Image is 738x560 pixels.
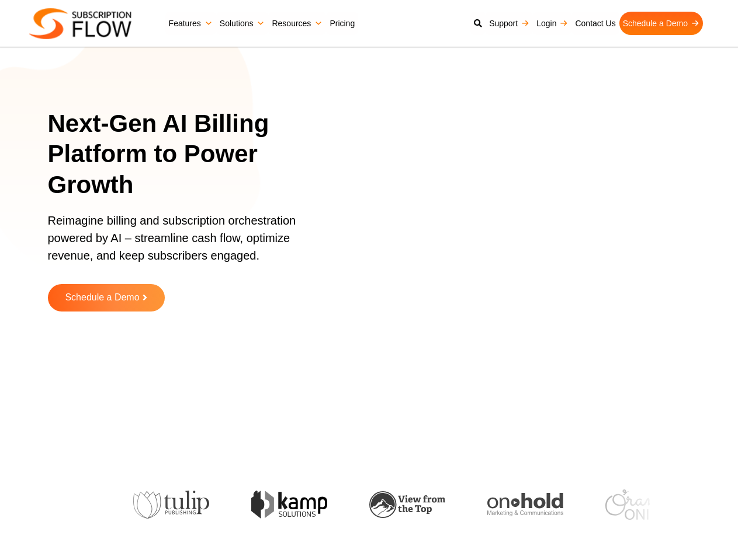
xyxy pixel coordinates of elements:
a: Contact Us [571,12,619,35]
a: Schedule a Demo [619,12,703,35]
a: Pricing [326,12,358,35]
h1: Next-Gen AI Billing Platform to Power Growth [48,108,339,201]
img: view-from-the-top [369,491,445,519]
a: Schedule a Demo [48,284,165,311]
img: kamp-solution [251,491,327,518]
p: Reimagine billing and subscription orchestration powered by AI – streamline cash flow, optimize r... [48,212,324,276]
span: Schedule a Demo [65,293,139,303]
a: Solutions [216,12,269,35]
a: Support [486,12,533,35]
a: Resources [268,12,326,35]
img: onhold-marketing [487,493,563,516]
img: Subscriptionflow [29,8,131,39]
a: Features [165,12,216,35]
a: Login [533,12,571,35]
